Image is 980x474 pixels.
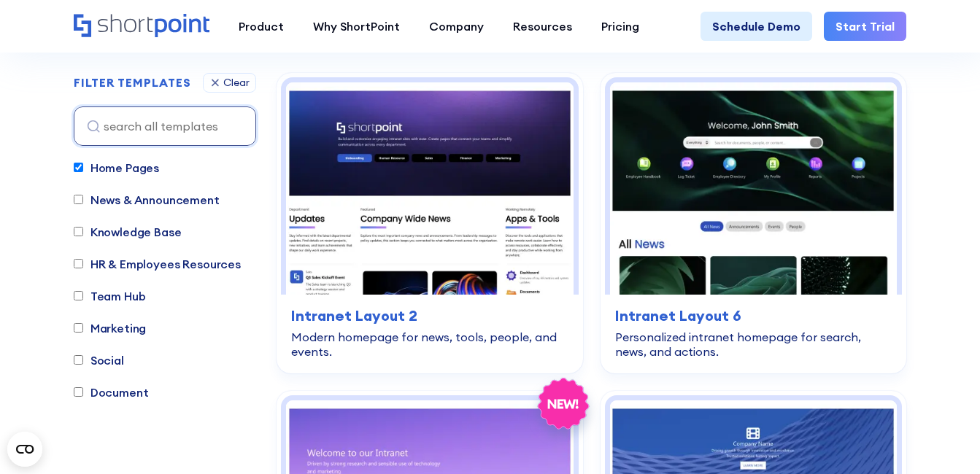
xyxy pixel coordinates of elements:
[74,351,124,369] label: Social
[74,195,83,205] input: News & Announcement
[74,77,191,89] div: FILTER TEMPLATES
[74,324,83,333] input: Marketing
[74,292,83,301] input: Team Hub
[601,18,639,35] div: Pricing
[74,228,83,237] input: Knowledge Base
[298,12,414,41] a: Why ShortPoint
[414,12,498,41] a: Company
[7,432,42,467] button: Open CMP widget
[587,12,654,41] a: Pricing
[223,78,250,88] div: Clear
[615,305,892,327] h3: Intranet Layout 6
[615,330,892,359] div: Personalized intranet homepage for search, news, and actions.
[74,388,83,397] input: Document
[74,191,220,209] label: News & Announcement
[74,287,146,305] label: Team Hub
[74,223,182,241] label: Knowledge Base
[291,305,568,327] h3: Intranet Layout 2
[74,384,149,401] label: Document
[513,18,572,35] div: Resources
[74,14,209,39] a: Home
[313,18,400,35] div: Why ShortPoint
[701,12,812,41] a: Schedule Demo
[74,255,241,273] label: HR & Employees Resources
[74,159,159,176] label: Home Pages
[239,18,284,35] div: Product
[824,12,906,41] a: Start Trial
[74,356,83,365] input: Social
[498,12,587,41] a: Resources
[717,305,980,474] iframe: Chat Widget
[74,319,147,337] label: Marketing
[224,12,298,41] a: Product
[74,106,256,146] input: search all templates
[429,18,484,35] div: Company
[74,260,83,269] input: HR & Employees Resources
[291,330,568,359] div: Modern homepage for news, tools, people, and events.
[601,73,907,373] a: Intranet Layout 6 – SharePoint Homepage Design: Personalized intranet homepage for search, news, ...
[610,82,898,295] img: Intranet Layout 6 – SharePoint Homepage Design: Personalized intranet homepage for search, news, ...
[277,73,583,373] a: Intranet Layout 2 – SharePoint Homepage Design: Modern homepage for news, tools, people, and even...
[74,163,83,173] input: Home Pages
[286,82,574,295] img: Intranet Layout 2 – SharePoint Homepage Design: Modern homepage for news, tools, people, and events.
